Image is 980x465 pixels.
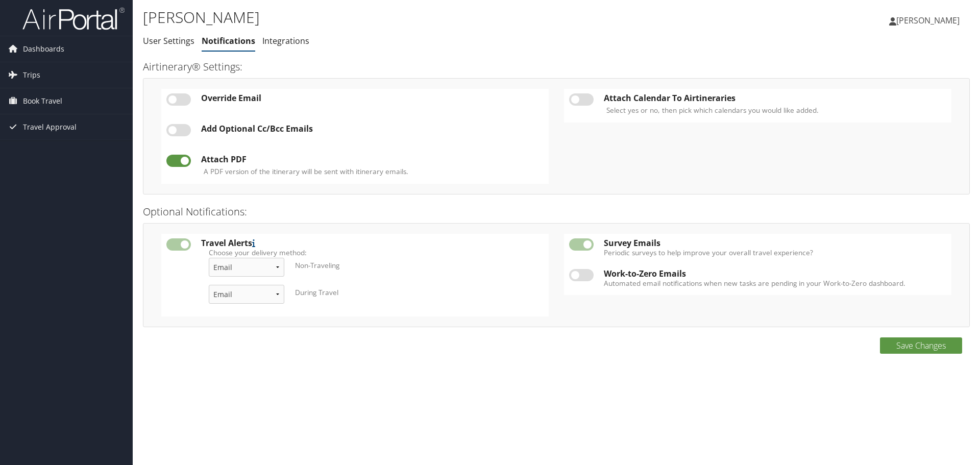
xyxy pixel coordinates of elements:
[202,35,255,46] a: Notifications
[262,35,309,46] a: Integrations
[295,260,339,271] label: Non-Traveling
[889,5,970,36] a: [PERSON_NAME]
[209,248,536,258] label: Choose your delivery method:
[606,105,819,115] label: Select yes or no, then pick which calendars you would like added.
[23,88,62,114] span: Book Travel
[604,248,946,258] label: Periodic surveys to help improve your overall travel experience?
[201,155,544,164] div: Attach PDF
[22,7,125,31] img: airportal-logo.png
[201,124,544,133] div: Add Optional Cc/Bcc Emails
[896,15,960,26] span: [PERSON_NAME]
[604,278,946,288] label: Automated email notifications when new tasks are pending in your Work-to-Zero dashboard.
[201,238,544,248] div: Travel Alerts
[23,114,77,140] span: Travel Approval
[23,36,64,62] span: Dashboards
[604,93,946,103] div: Attach Calendar To Airtineraries
[295,287,338,298] label: During Travel
[201,93,544,103] div: Override Email
[143,7,694,28] h1: [PERSON_NAME]
[23,62,40,88] span: Trips
[143,205,970,219] h3: Optional Notifications:
[880,337,962,354] button: Save Changes
[204,166,408,177] label: A PDF version of the itinerary will be sent with itinerary emails.
[143,35,194,46] a: User Settings
[143,60,970,74] h3: Airtinerary® Settings:
[604,238,946,248] div: Survey Emails
[604,269,946,278] div: Work-to-Zero Emails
